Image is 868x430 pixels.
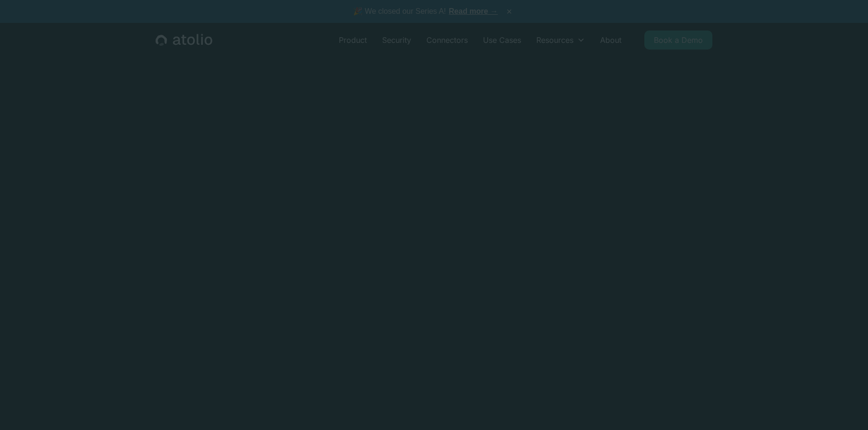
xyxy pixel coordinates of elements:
[419,30,475,50] a: Connectors
[331,30,375,50] a: Product
[592,30,629,50] a: About
[375,30,419,50] a: Security
[503,6,515,17] button: ×
[644,30,712,50] a: Book a Demo
[156,34,212,46] a: home
[536,34,573,46] div: Resources
[353,6,498,17] span: 🎉 We closed our Series A!
[475,30,529,50] a: Use Cases
[529,30,592,50] div: Resources
[449,7,498,15] a: Read more →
